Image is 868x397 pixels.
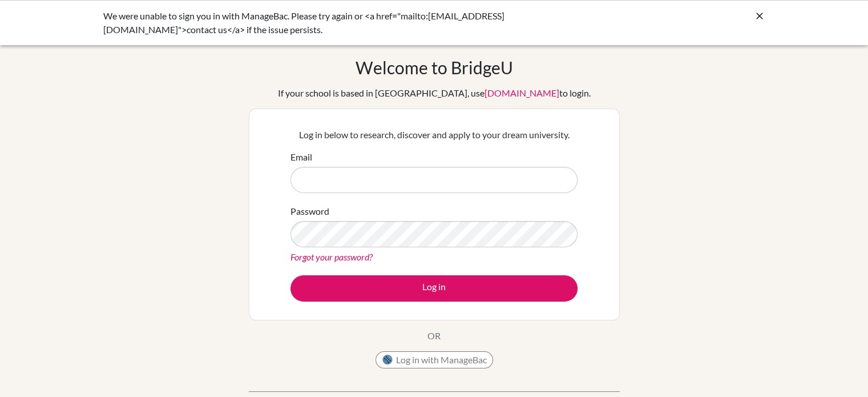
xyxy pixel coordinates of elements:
a: [DOMAIN_NAME] [485,87,559,98]
button: Log in with ManageBac [376,351,493,368]
label: Email [290,150,312,164]
div: We were unable to sign you in with ManageBac. Please try again or <a href="mailto:[EMAIL_ADDRESS]... [103,9,594,37]
label: Password [290,204,329,218]
p: Log in below to research, discover and apply to your dream university. [290,128,578,142]
h1: Welcome to BridgeU [356,57,513,78]
p: OR [427,329,441,343]
a: Forgot your password? [290,251,373,262]
div: If your school is based in [GEOGRAPHIC_DATA], use to login. [278,86,591,100]
button: Log in [290,275,578,302]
